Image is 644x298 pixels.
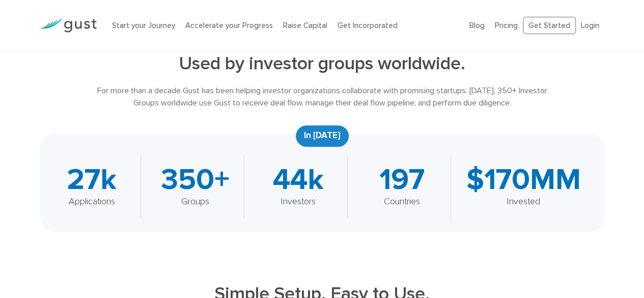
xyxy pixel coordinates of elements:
[581,21,599,30] a: Login
[156,195,234,208] div: Groups
[283,21,327,30] a: Raise Capital
[53,195,130,208] div: Applications
[96,52,548,74] h2: Used by investor groups worldwide.
[260,195,337,208] div: Investors
[185,21,273,30] a: Accelerate your Progress
[260,165,337,195] div: 44k
[296,125,349,147] div: In [DATE]
[495,21,518,30] a: Pricing
[523,17,576,35] a: Get Started
[156,165,234,195] div: 350+
[96,85,548,109] div: For more than a decade Gust has been helping investor organizations collaborate with promising st...
[112,21,175,30] a: Start your Journey
[466,195,581,208] div: Invested
[40,19,97,33] img: Gust Logo
[363,165,440,195] div: 197
[466,165,581,195] div: $170MM
[363,195,440,208] div: Countries
[53,165,130,195] div: 27k
[469,21,485,30] a: Blog
[338,21,398,30] a: Get Incorporated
